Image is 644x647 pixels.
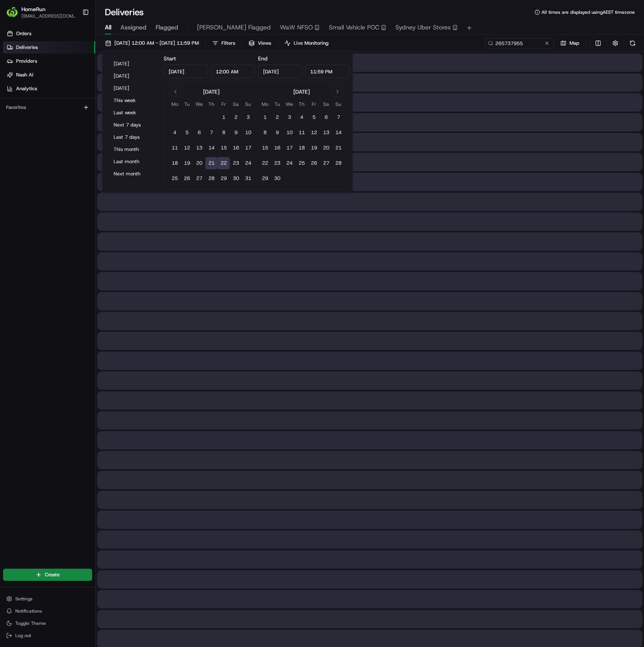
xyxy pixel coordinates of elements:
button: 20 [193,157,205,169]
button: 5 [181,126,193,139]
button: Views [245,38,275,49]
span: Live Monitoring [294,40,329,47]
th: Saturday [230,100,242,108]
span: Settings [15,596,33,602]
button: Go to next month [332,86,343,97]
button: 30 [230,172,242,185]
span: [PERSON_NAME] Flagged [197,23,271,32]
img: HomeRun [6,6,18,18]
span: Create [45,571,60,578]
button: 17 [242,142,254,154]
button: 21 [332,142,345,154]
button: 28 [205,172,218,185]
button: 6 [193,126,205,139]
th: Wednesday [193,100,205,108]
button: 23 [271,157,283,169]
th: Wednesday [283,100,296,108]
span: Analytics [16,85,37,92]
th: Monday [169,100,181,108]
input: Type to search [485,38,554,49]
a: Providers [3,55,95,67]
button: 20 [320,142,332,154]
button: 28 [332,157,345,169]
input: Date [164,65,208,78]
button: 9 [230,126,242,139]
input: Time [305,65,350,78]
div: [DATE] [293,88,310,96]
span: Assigned [120,23,146,32]
button: 18 [296,142,308,154]
button: Create [3,569,92,581]
span: Small Vehicle POC [329,23,379,32]
span: Nash AI [16,71,33,78]
span: Views [258,40,271,47]
button: 10 [242,126,254,139]
button: 26 [181,172,193,185]
label: Start [164,55,176,62]
button: 11 [169,142,181,154]
div: [DATE] [203,88,220,96]
button: Go to previous month [170,86,181,97]
button: 23 [230,157,242,169]
button: 25 [296,157,308,169]
button: [DATE] 12:00 AM - [DATE] 11:59 PM [102,38,202,49]
button: 24 [242,157,254,169]
button: 16 [271,142,283,154]
button: 25 [169,172,181,185]
button: HomeRunHomeRun[EMAIL_ADDRESS][DOMAIN_NAME] [3,3,79,21]
button: 1 [218,111,230,123]
button: 7 [205,126,218,139]
button: 8 [259,126,271,139]
th: Monday [259,100,271,108]
button: Refresh [627,38,638,49]
span: Toggle Theme [15,620,46,626]
span: All [105,23,111,32]
button: 29 [259,172,271,185]
button: Notifications [3,606,92,616]
button: 12 [308,126,320,139]
button: 9 [271,126,283,139]
button: Last week [110,107,156,118]
span: Filters [221,40,235,47]
span: WaW NFSO [280,23,313,32]
span: Sydney Uber Stores [395,23,451,32]
button: 26 [308,157,320,169]
button: 19 [181,157,193,169]
button: 1 [259,111,271,123]
th: Friday [218,100,230,108]
input: Time [211,65,255,78]
button: 27 [193,172,205,185]
span: Notifications [15,608,42,614]
button: Last month [110,156,156,167]
button: 2 [230,111,242,123]
span: Providers [16,58,37,65]
button: Next month [110,169,156,179]
span: Deliveries [16,44,38,51]
button: 17 [283,142,296,154]
span: HomeRun [21,5,46,13]
span: All times are displayed using AEST timezone [542,9,635,15]
button: [EMAIL_ADDRESS][DOMAIN_NAME] [21,13,76,19]
div: Favorites [3,101,92,114]
button: Filters [209,38,239,49]
span: Orders [16,30,31,37]
button: 31 [242,172,254,185]
button: 13 [193,142,205,154]
button: 16 [230,142,242,154]
th: Saturday [320,100,332,108]
th: Thursday [296,100,308,108]
label: End [258,55,267,62]
button: 14 [205,142,218,154]
button: 24 [283,157,296,169]
th: Sunday [332,100,345,108]
span: Flagged [156,23,178,32]
button: 7 [332,111,345,123]
button: 29 [218,172,230,185]
th: Thursday [205,100,218,108]
button: 22 [259,157,271,169]
button: 22 [218,157,230,169]
button: Toggle Theme [3,618,92,629]
button: 11 [296,126,308,139]
input: Date [258,65,302,78]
